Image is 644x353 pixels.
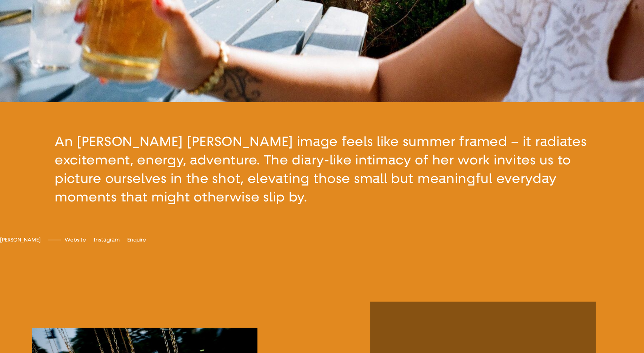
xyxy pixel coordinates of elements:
a: Website[DOMAIN_NAME] [65,237,86,243]
span: Instagram [94,237,120,243]
a: Instagramemilyscarlettromain [94,237,120,243]
span: Enquire [127,237,146,243]
a: Enquire[EMAIL_ADDRESS][DOMAIN_NAME] [127,237,146,243]
span: Website [65,237,86,243]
